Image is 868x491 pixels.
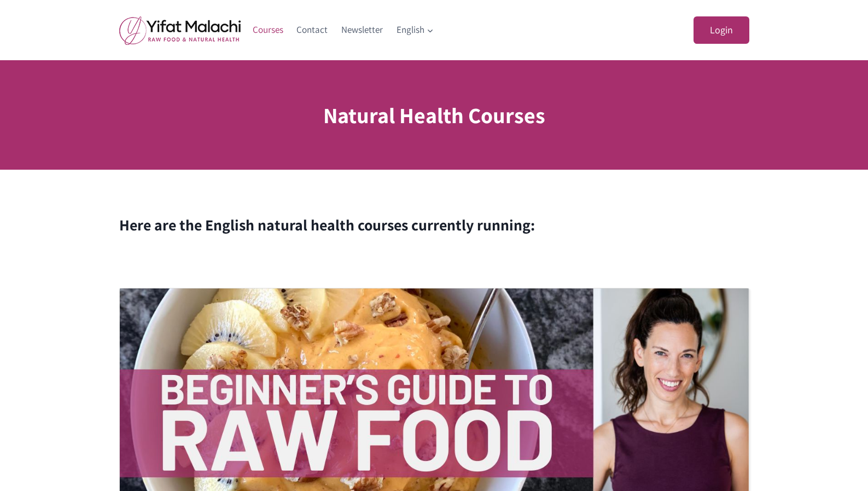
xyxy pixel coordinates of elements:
nav: Primary Navigation [246,17,441,43]
a: Login [694,16,749,44]
h1: Natural Health Courses [323,99,545,131]
img: yifat_logo41_en.png [119,16,241,45]
a: Courses [246,17,290,43]
h2: Here are the English natural health courses currently running: [119,213,749,236]
span: English [397,22,434,37]
a: Contact [290,17,335,43]
a: Newsletter [335,17,390,43]
a: English [389,17,440,43]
